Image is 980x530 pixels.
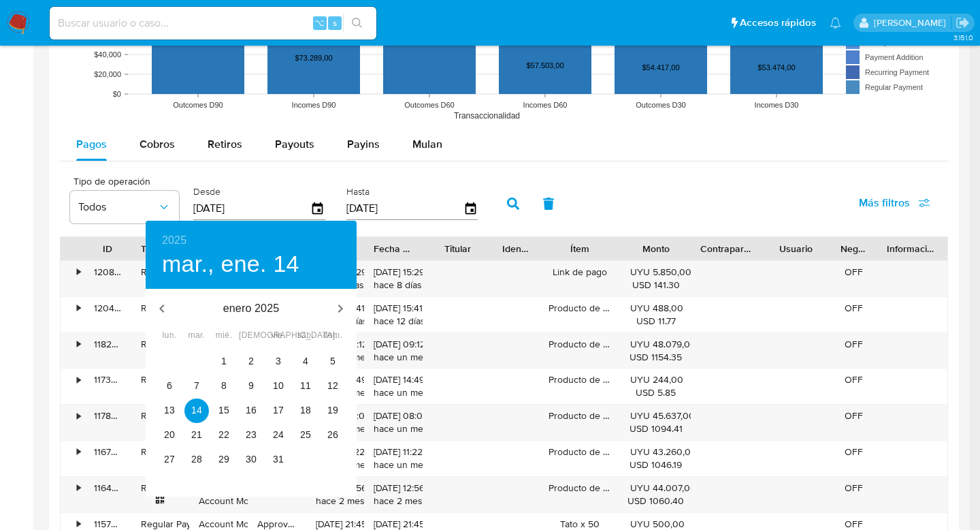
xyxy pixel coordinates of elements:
button: 20 [157,423,182,448]
button: 26 [321,423,345,448]
p: 27 [164,452,175,466]
p: 18 [300,403,311,417]
button: mar., ene. 14 [162,250,299,279]
span: lun. [157,329,182,343]
p: 23 [246,428,257,441]
button: 1 [212,349,236,374]
p: 8 [221,379,227,392]
button: 21 [184,423,209,448]
button: 24 [266,423,291,448]
span: mar. [184,329,209,343]
button: 12 [321,374,345,399]
button: 3 [266,349,291,374]
p: 7 [194,379,199,392]
p: 15 [218,403,229,417]
p: 19 [327,403,338,417]
button: 4 [293,349,318,374]
button: 29 [212,448,236,472]
button: 11 [293,374,318,399]
button: 18 [293,399,318,423]
p: 28 [191,452,202,466]
button: 10 [266,374,291,399]
button: 16 [239,399,263,423]
button: 2 [239,349,263,374]
p: 25 [300,428,311,441]
button: 28 [184,448,209,472]
button: 6 [157,374,182,399]
button: 19 [321,399,345,423]
p: 30 [246,452,257,466]
button: 14 [184,399,209,423]
p: 22 [218,428,229,441]
p: 24 [273,428,284,441]
p: 16 [246,403,257,417]
button: 17 [266,399,291,423]
p: 14 [191,403,202,417]
button: 25 [293,423,318,448]
button: 7 [184,374,209,399]
button: 15 [212,399,236,423]
p: enero 2025 [178,300,324,317]
p: 5 [330,354,336,368]
p: 12 [327,379,338,392]
span: [DEMOGRAPHIC_DATA]. [239,329,263,343]
p: 31 [273,452,284,466]
button: 23 [239,423,263,448]
button: 13 [157,399,182,423]
p: 3 [276,354,281,368]
p: 17 [273,403,284,417]
button: 2025 [162,231,186,250]
button: 8 [212,374,236,399]
p: 10 [273,379,284,392]
p: 4 [303,354,308,368]
span: sáb. [293,329,318,343]
button: 22 [212,423,236,448]
p: 11 [300,379,311,392]
span: dom. [321,329,345,343]
p: 9 [248,379,254,392]
button: 27 [157,448,182,472]
button: 31 [266,448,291,472]
p: 2 [248,354,254,368]
button: 30 [239,448,263,472]
button: 5 [321,349,345,374]
span: mié. [212,329,236,343]
p: 13 [164,403,175,417]
button: 9 [239,374,263,399]
p: 20 [164,428,175,441]
span: vie. [266,329,291,343]
p: 1 [221,354,227,368]
p: 21 [191,428,202,441]
p: 26 [327,428,338,441]
p: 6 [167,379,172,392]
p: 29 [218,452,229,466]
